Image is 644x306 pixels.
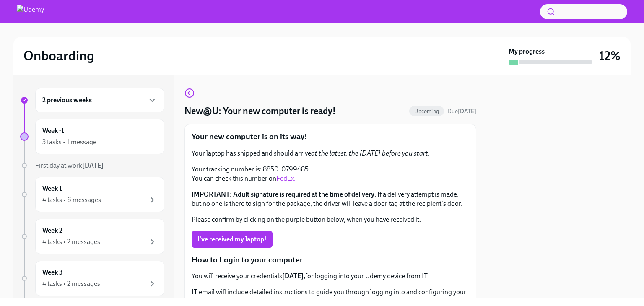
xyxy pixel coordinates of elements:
[42,184,62,193] h6: Week 1
[82,161,104,169] strong: [DATE]
[23,47,94,64] h2: Onboarding
[192,190,374,198] strong: IMPORTANT: Adult signature is required at the time of delivery
[20,219,164,254] a: Week 24 tasks • 2 messages
[42,226,62,235] h6: Week 2
[42,96,92,105] h6: 2 previous weeks
[192,215,469,224] p: Please confirm by clicking on the purple button below, when you have received it.
[20,119,164,154] a: Week -13 tasks • 1 message
[447,108,476,115] span: Due
[42,268,63,277] h6: Week 3
[192,254,469,265] p: How to Login to your computer
[35,88,164,112] div: 2 previous weeks
[192,272,469,281] p: You will receive your credentials for logging into your Udemy device from IT.
[192,149,469,158] p: Your laptop has shipped and should arrive .
[409,108,444,114] span: Upcoming
[35,161,104,169] span: First day at work
[192,190,469,208] p: . If a delivery attempt is made, but no one is there to sign for the package, the driver will lea...
[42,279,100,288] div: 4 tasks • 2 messages
[42,195,101,205] div: 4 tasks • 6 messages
[192,165,469,183] p: Your tracking number is: 885010799485. You can check this number on
[42,126,64,135] h6: Week -1
[192,131,469,142] p: Your new computer is on its way!
[17,5,44,18] img: Udemy
[509,47,545,56] strong: My progress
[197,235,267,244] span: I've received my laptop!
[42,237,100,246] div: 4 tasks • 2 messages
[20,161,164,170] a: First day at work[DATE]
[276,174,296,182] a: FedEx.
[311,149,428,157] em: at the latest, the [DATE] before you start
[458,108,476,115] strong: [DATE]
[20,261,164,296] a: Week 34 tasks • 2 messages
[282,272,305,280] strong: [DATE],
[20,177,164,212] a: Week 14 tasks • 6 messages
[192,288,469,306] p: IT email will include detailed instructions to guide you through logging into and configuring you...
[184,105,336,117] h4: New@U: Your new computer is ready!
[599,48,621,63] h3: 12%
[42,137,96,147] div: 3 tasks • 1 message
[447,107,476,115] span: October 18th, 2025 12:00
[192,231,273,248] button: I've received my laptop!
